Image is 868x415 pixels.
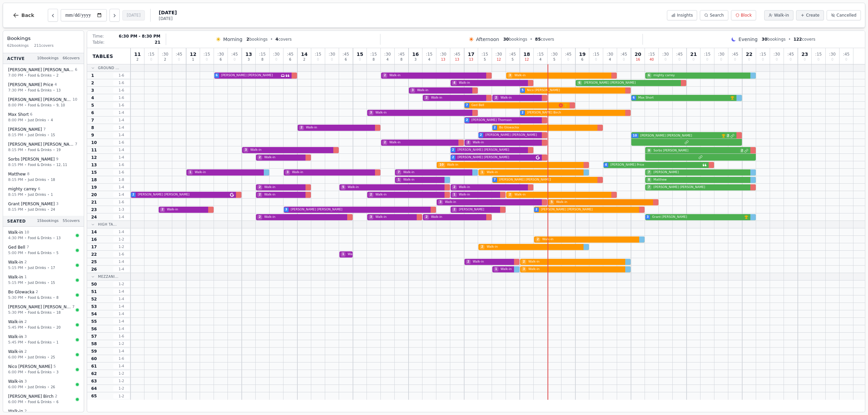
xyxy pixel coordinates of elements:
button: Create [796,10,824,20]
span: 18 [524,52,530,57]
span: 7 [75,142,77,147]
span: Walk-in [8,379,23,384]
span: Search [710,13,724,18]
span: 7 [26,245,29,250]
span: Just Drinks [28,355,46,360]
span: 12 [190,52,196,57]
span: Max Short [8,112,29,117]
span: Walk-in [8,274,23,280]
span: 5:45 PM [8,339,23,345]
span: • [53,103,55,108]
span: 5:15 PM [8,265,23,271]
span: [PERSON_NAME] [8,127,42,132]
span: Food & Drinks [28,103,52,108]
span: Just Drinks [28,177,46,182]
span: 2 [36,289,38,295]
span: 2 [303,58,305,61]
span: 8:00 PM [8,102,23,108]
button: mighty carrey68:15 PM•Just Drinks•1 [4,184,82,200]
span: : 15 [203,52,210,56]
span: • [24,370,26,375]
span: 8:00 PM [8,117,23,123]
span: mighty carrey [8,186,37,192]
span: 17 [468,52,474,57]
button: Walk-in 25:15 PM•Just Drinks•17 [4,257,82,273]
span: 9, 10 [56,103,65,108]
span: 8:15 PM [8,177,23,183]
span: : 45 [509,52,516,56]
span: 0 [317,58,319,61]
span: 25 [51,355,55,360]
span: : 45 [398,52,405,56]
span: : 15 [759,52,766,56]
span: Food & Drinks [28,250,52,255]
span: : 30 [495,52,502,56]
span: Table: [93,40,104,45]
span: 4 [387,58,389,61]
span: • [24,177,26,182]
span: Walk-in [8,409,23,414]
span: 8:15 PM [8,162,23,168]
span: 1 [24,274,27,280]
span: • [530,37,532,42]
span: Just Drinks [28,280,46,285]
span: Food & Drinks [28,147,52,152]
span: 6 [345,58,347,61]
span: : 30 [162,52,168,56]
span: : 15 [648,52,655,56]
button: Sorbs [PERSON_NAME]98:15 PM•Food & Drinks•12, 11 [4,154,82,170]
span: Sorbs [PERSON_NAME] [8,157,55,162]
span: Just Drinks [28,192,46,197]
span: • [24,280,26,285]
span: 21 [690,52,697,57]
span: 2 [164,58,166,61]
span: 6 [56,399,58,404]
span: 4:30 PM [8,235,23,241]
span: : 45 [342,52,349,56]
span: 5:30 PM [8,295,23,300]
span: • [53,325,55,330]
span: 8:15 PM [8,192,23,198]
span: 1 [51,192,53,197]
span: Active [7,56,25,61]
span: 7:30 PM [8,87,23,93]
span: Just Drinks [28,207,46,212]
span: Walk-in [8,349,23,354]
span: Walk-in [8,334,23,339]
span: 6:00 PM [8,354,23,360]
span: 23 [802,52,808,57]
span: Walk-in [774,13,789,18]
span: • [53,295,55,300]
span: : 45 [287,52,293,56]
span: 13 [56,235,61,241]
span: 13 [245,52,252,57]
span: Afternoon [476,36,499,43]
h3: Bookings [7,35,80,42]
span: 6:00 PM [8,399,23,405]
span: 0 [275,58,277,61]
span: 2 [24,260,27,265]
span: covers [535,37,554,42]
span: 1 [56,340,58,345]
span: 5:30 PM [8,310,23,315]
span: : 15 [815,52,822,56]
span: 17 [51,265,55,270]
button: Max Short68:00 PM•Just Drinks•4 [4,109,82,125]
span: 62 bookings [7,43,29,49]
span: • [24,355,26,360]
span: • [47,385,50,390]
span: : 30 [384,52,391,56]
button: Grant [PERSON_NAME]38:15 PM•Just Drinks•24 [4,199,82,215]
span: Food & Drinks [28,235,52,241]
span: 13 [56,88,61,93]
span: • [24,162,26,167]
button: Walk-in 35:45 PM•Food & Drinks•1 [4,332,82,348]
span: • [24,310,26,315]
span: : 15 [481,52,488,56]
span: 9 [56,157,58,162]
button: [PERSON_NAME] [PERSON_NAME]67:00 PM•Food & Drinks•2 [4,65,82,81]
span: • [53,73,55,78]
span: 15 [357,52,363,57]
span: : 30 [329,52,335,56]
span: • [24,118,26,123]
